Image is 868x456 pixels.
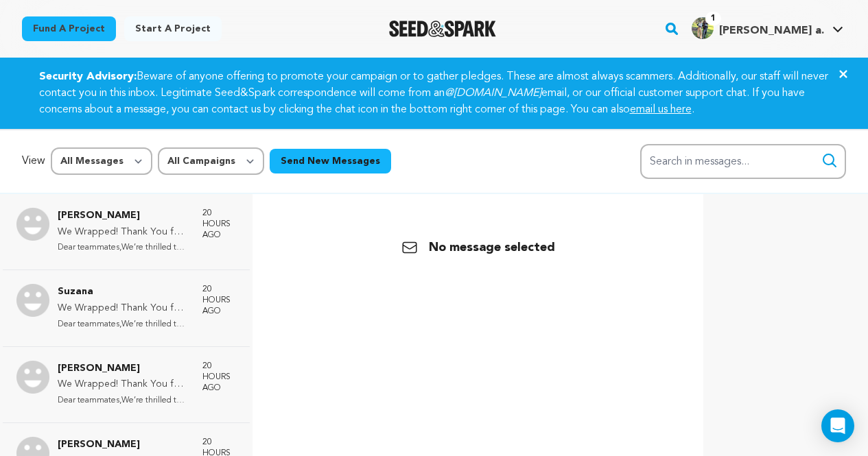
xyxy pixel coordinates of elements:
p: [PERSON_NAME] [58,437,189,453]
button: Send New Messages [270,149,391,173]
p: Suzana [58,284,189,300]
p: No message selected [401,238,555,257]
p: [PERSON_NAME] [58,208,189,224]
p: Dear teammates,We’re thrilled to sh... [58,393,189,409]
p: View [22,153,45,169]
p: Dear teammates,We’re thrilled to sh... [58,240,189,256]
p: 20 hours ago [202,361,236,394]
p: 20 hours ago [202,208,236,241]
div: Ray Morgan a.'s Profile [692,17,824,39]
p: We Wrapped! Thank You for Making This Possible ?? [58,376,189,393]
img: Elena Panyard Photo [16,361,49,394]
p: We Wrapped! Thank You for Making This Possible ?? [58,224,189,241]
img: 2a38822efed626a3.png [692,17,714,39]
img: Seed&Spark Logo Dark Mode [389,21,497,37]
span: Ray Morgan a.'s Profile [689,14,846,43]
img: Loraine Purcell Photo [16,208,49,241]
p: Dear teammates,We’re thrilled to sh... [58,317,189,333]
span: 1 [705,12,721,25]
div: Beware of anyone offering to promote your campaign or to gather pledges. These are almost always ... [23,69,846,118]
p: We Wrapped! Thank You for Making This Possible ?? [58,300,189,317]
a: Fund a project [22,16,116,41]
img: Suzana Photo [16,284,49,317]
a: Seed&Spark Homepage [389,21,497,37]
em: @[DOMAIN_NAME] [445,88,541,99]
p: 20 hours ago [202,284,236,317]
p: [PERSON_NAME] [58,361,189,377]
strong: Security Advisory: [39,71,137,82]
a: Ray Morgan a.'s Profile [689,14,846,39]
a: Start a project [124,16,222,41]
div: Open Intercom Messenger [821,409,854,442]
span: [PERSON_NAME] a. [719,25,824,36]
a: email us here [630,104,692,115]
input: Search in messages... [640,144,846,179]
